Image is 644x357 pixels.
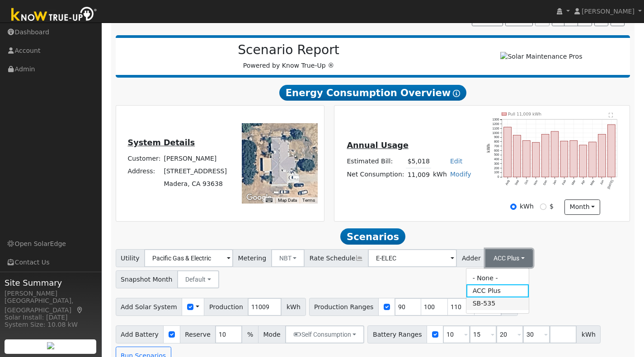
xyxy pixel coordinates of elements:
[76,306,84,314] a: Map
[340,228,405,245] span: Scenarios
[116,298,183,316] span: Add Solar System
[570,140,578,177] rect: onclick=""
[581,179,586,185] text: Apr
[450,171,471,178] a: Modify
[304,249,368,267] span: Rate Schedule
[5,320,97,329] div: System Size: 10.08 kW
[589,142,597,176] rect: onclick=""
[466,284,529,297] a: ACC Plus
[278,197,297,204] button: Map Data
[456,249,486,267] span: Adder
[485,249,533,267] button: ACC Plus
[494,158,499,161] text: 400
[560,141,568,177] rect: onclick=""
[302,198,315,203] a: Terms (opens in new tab)
[466,272,529,284] a: - None -
[244,192,274,204] img: Google
[271,249,305,267] button: NBT
[550,202,554,211] label: $
[309,298,379,316] span: Production Ranges
[5,289,97,298] div: [PERSON_NAME]
[542,134,550,177] rect: onclick=""
[162,165,229,178] td: [STREET_ADDRESS]
[5,277,97,289] span: Site Summary
[279,85,466,101] span: Energy Consumption Overview
[523,140,531,177] rect: onclick=""
[453,90,460,97] i: Show Help
[258,325,286,343] span: Mode
[126,152,162,165] td: Customer:
[5,296,97,315] div: [GEOGRAPHIC_DATA], [GEOGRAPHIC_DATA]
[493,131,499,134] text: 1000
[493,118,499,121] text: 1300
[431,168,448,181] td: kWh
[116,249,145,267] span: Utility
[494,144,499,148] text: 700
[180,325,216,343] span: Reserve
[204,298,248,316] span: Production
[510,204,517,210] input: kWh
[162,152,229,165] td: [PERSON_NAME]
[5,313,97,322] div: Solar Install: [DATE]
[609,112,613,117] text: 
[242,325,258,343] span: %
[494,148,499,152] text: 600
[7,5,102,25] img: Know True-Up
[540,204,546,210] input: $
[345,155,406,168] td: Estimated Bill:
[608,125,616,177] rect: onclick=""
[347,141,408,150] u: Annual Usage
[281,298,306,316] span: kWh
[598,134,606,177] rect: onclick=""
[524,179,529,185] text: Oct
[493,122,499,125] text: 1200
[576,325,601,343] span: kWh
[505,179,510,185] text: Aug
[120,42,457,70] div: Powered by Know True-Up ®
[590,179,596,186] text: May
[508,111,541,116] text: Pull 11,009 kWh
[520,202,534,211] label: kWh
[116,325,164,343] span: Add Battery
[162,178,229,190] td: Madera, CA 93638
[494,153,499,156] text: 500
[498,175,499,178] text: 0
[345,168,406,181] td: Net Consumption:
[551,131,559,177] rect: onclick=""
[513,135,521,177] rect: onclick=""
[285,325,364,343] button: Self Consumption
[126,165,162,178] td: Address:
[368,249,457,267] input: Select a Rate Schedule
[487,144,491,153] text: kWh
[244,192,274,204] a: Open this area in Google Maps (opens a new window)
[579,145,587,177] rect: onclick=""
[125,42,452,58] h2: Scenario Report
[571,179,577,185] text: Mar
[564,199,600,215] button: month
[504,127,512,177] rect: onclick=""
[532,142,540,176] rect: onclick=""
[466,297,529,310] a: SB-535
[406,155,431,168] td: $5,018
[367,325,427,343] span: Battery Ranges
[552,179,557,185] text: Jan
[494,140,499,143] text: 800
[514,179,520,185] text: Sep
[116,270,178,288] span: Snapshot Month
[494,166,499,169] text: 200
[533,179,539,185] text: Nov
[582,8,635,15] span: [PERSON_NAME]
[144,249,233,267] input: Select a Utility
[406,168,431,181] td: 11,009
[47,342,54,349] img: retrieve
[266,197,272,204] button: Keyboard shortcuts
[450,158,462,165] a: Edit
[494,171,499,174] text: 100
[493,126,499,130] text: 1100
[543,179,548,185] text: Dec
[500,52,582,61] img: Solar Maintenance Pros
[562,179,567,185] text: Feb
[494,162,499,165] text: 300
[600,179,605,185] text: Jun
[177,270,219,288] button: Default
